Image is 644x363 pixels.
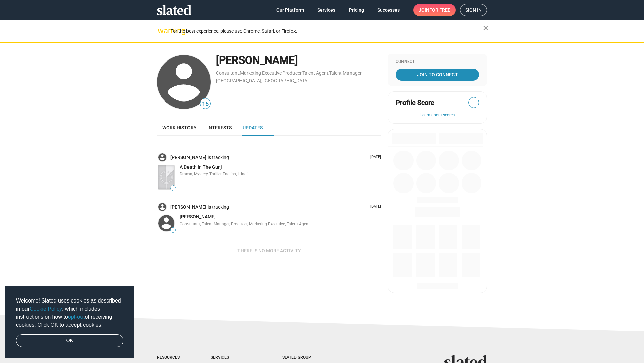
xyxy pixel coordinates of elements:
span: for free [429,4,450,16]
a: Producer [282,70,302,76]
mat-icon: warning [158,27,166,35]
span: Sign in [465,4,482,16]
a: Joinfor free [413,4,456,16]
a: opt-out [68,314,85,320]
p: [DATE] [368,155,381,160]
button: Learn about scores [396,113,479,118]
a: [PERSON_NAME] [180,214,216,220]
a: Marketing Executive [240,70,282,76]
span: — [171,186,175,190]
span: Join To Connect [397,69,478,81]
mat-icon: close [482,24,490,32]
a: [GEOGRAPHIC_DATA], [GEOGRAPHIC_DATA] [216,78,309,83]
a: Our Platform [271,4,309,16]
span: Pricing [349,4,364,16]
span: 16 [200,99,210,109]
span: A Death In The Gunj [180,164,222,170]
div: cookieconsent [5,286,134,358]
span: is tracking [208,154,230,161]
a: Talent Manager [329,70,362,76]
span: — [171,228,175,232]
div: Connect [396,59,479,65]
a: Work history [157,120,202,136]
div: Slated Group [282,355,328,360]
span: Updates [243,125,263,130]
span: Our Platform [276,4,304,16]
span: Interests [207,125,232,130]
a: Updates [237,120,268,136]
span: , [282,72,282,75]
span: Work history [162,125,197,130]
div: Resources [157,355,184,360]
a: Pricing [343,4,369,16]
div: For the best experience, please use Chrome, Safari, or Firefox. [170,27,483,36]
a: Cookie Policy [30,306,62,312]
span: There is no more activity [237,245,301,257]
span: Join [419,4,450,16]
span: Profile Score [396,98,434,107]
a: Consultant [216,70,239,76]
span: — [469,98,479,107]
a: Talent Agent [302,70,328,76]
span: Welcome! Slated uses cookies as described in our , which includes instructions on how to of recei... [16,297,123,329]
p: [DATE] [368,204,381,209]
a: Successes [372,4,405,16]
a: Interests [202,120,237,136]
span: Successes [377,4,400,16]
a: Join To Connect [396,69,479,81]
span: [PERSON_NAME] [180,214,216,219]
a: dismiss cookie message [16,334,123,347]
span: | [222,172,223,176]
span: , [328,72,329,75]
a: [PERSON_NAME] [170,154,208,161]
span: English, Hindi [223,172,248,176]
a: Sign in [460,4,487,16]
button: There is no more activity [232,245,306,257]
a: A Death In The Gunj [180,164,222,170]
div: Services [211,355,256,360]
span: is tracking [208,204,230,210]
div: [PERSON_NAME] [216,53,381,68]
span: Services [317,4,335,16]
span: Consultant, Talent Manager, Producer, Marketing Executive, Talent Agent [180,221,310,226]
a: Services [312,4,341,16]
span: Drama, Mystery, Thriller [180,172,222,176]
a: [PERSON_NAME] [170,204,208,210]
